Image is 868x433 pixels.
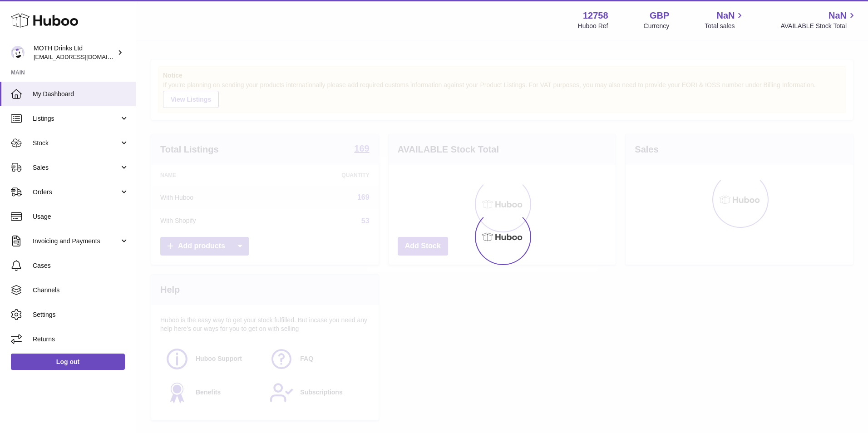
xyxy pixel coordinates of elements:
span: Returns [33,335,129,344]
span: Orders [33,188,119,197]
strong: 12758 [583,10,608,22]
span: Total sales [705,22,745,30]
a: NaN AVAILABLE Stock Total [780,10,857,30]
div: Currency [644,22,670,30]
span: [EMAIL_ADDRESS][DOMAIN_NAME] [34,53,133,60]
span: Stock [33,139,119,148]
a: Log out [11,354,125,370]
span: Sales [33,163,119,172]
img: internalAdmin-12758@internal.huboo.com [11,46,25,59]
span: NaN [829,10,847,22]
span: Listings [33,114,119,123]
div: Huboo Ref [578,22,608,30]
span: Channels [33,286,129,295]
span: Invoicing and Payments [33,237,119,246]
span: My Dashboard [33,90,129,98]
a: NaN Total sales [705,10,745,30]
span: Settings [33,310,129,319]
span: AVAILABLE Stock Total [780,22,857,30]
span: NaN [716,10,735,22]
span: Cases [33,261,129,270]
strong: GBP [650,10,669,22]
div: MOTH Drinks Ltd [34,44,115,61]
span: Usage [33,212,129,221]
